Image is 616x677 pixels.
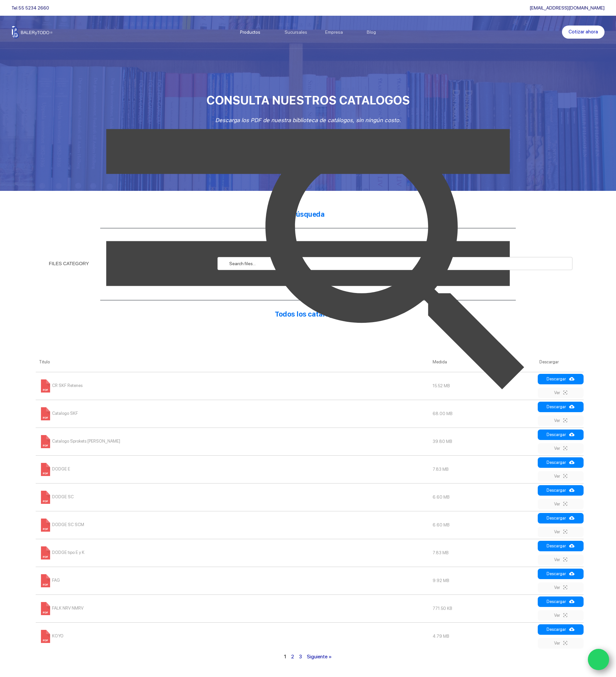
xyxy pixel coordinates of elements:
[284,653,286,660] span: 1
[299,653,302,660] a: 3
[538,443,584,454] a: Ver
[217,257,572,270] input: Search files...
[18,5,49,10] a: 55 5234 2660
[538,596,584,607] a: Descargar
[538,457,584,468] a: Descargar
[11,26,52,38] img: Balerytodo
[538,624,584,635] a: Descargar
[11,5,49,10] span: Tel.
[39,494,74,499] a: DODGE SC
[39,439,120,444] a: Catalogo Sprokets [PERSON_NAME]
[39,467,70,471] a: DODGE E
[538,485,584,496] a: Descargar
[39,411,78,416] a: Catalogo SKF
[429,622,536,650] td: 4.79 MB
[429,595,536,622] td: 771.50 KB
[538,541,584,551] a: Descargar
[429,567,536,595] td: 9.92 MB
[429,455,536,483] td: 7.83 MB
[291,653,294,660] a: 2
[538,513,584,523] a: Descargar
[307,653,332,660] a: Siguiente »
[538,499,584,509] a: Ver
[588,649,609,670] a: WhatsApp
[538,569,584,579] a: Descargar
[221,86,576,441] img: search-24.svg
[530,5,605,10] a: [EMAIL_ADDRESS][DOMAIN_NAME]
[39,550,84,555] a: DODGE tipo E y K
[39,578,60,583] a: FAG
[39,606,84,611] a: FALK NRV NMRV
[538,582,584,593] a: Ver
[429,483,536,511] td: 6.60 MB
[36,352,429,372] th: Titulo
[39,383,83,388] a: CR SKF Retenes
[231,16,385,48] nav: Menu Principal
[538,610,584,621] a: Ver
[429,511,536,539] td: 6.60 MB
[562,26,605,39] a: Cotizar ahora
[429,428,536,455] td: 39.80 MB
[538,555,584,565] a: Ver
[538,471,584,482] a: Ver
[39,522,84,527] a: DODGE SC SCM
[39,633,64,638] a: KOYO
[49,261,89,266] div: FILES CATEGORY
[538,527,584,537] a: Ver
[429,539,536,567] td: 7.83 MB
[538,638,584,649] a: Ver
